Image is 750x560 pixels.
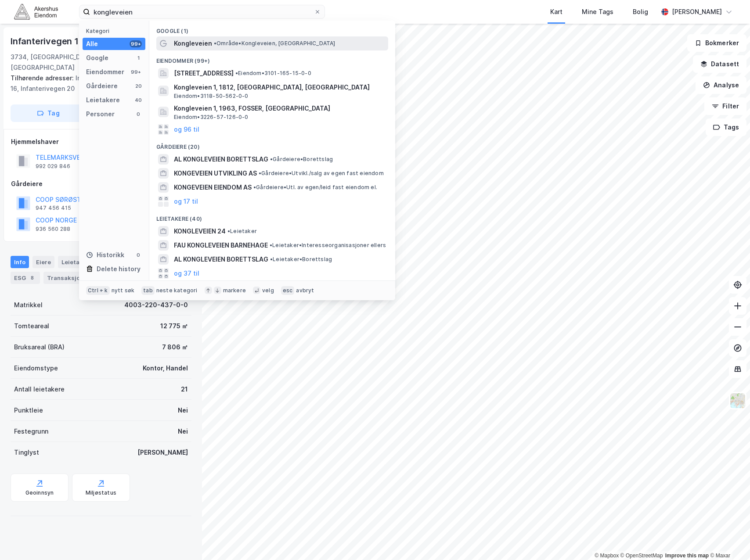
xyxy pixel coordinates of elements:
div: 947 456 415 [36,205,71,212]
span: KONGLEVEIEN 24 [174,226,226,237]
a: OpenStreetMap [620,553,663,559]
span: • [270,156,273,162]
span: AL KONGLEVEIEN BORETTSLAG [174,254,268,265]
div: Gårdeiere (20) [149,136,395,152]
span: • [270,256,273,262]
span: FAU KONGLEVEIEN BARNEHAGE [174,240,268,251]
div: 8 [28,273,36,282]
div: esc [281,286,295,295]
span: Leietaker • Borettslag [270,256,332,263]
div: Kart [550,7,562,17]
div: 0 [135,251,142,258]
div: velg [262,287,274,294]
div: Tinglyst [14,447,39,458]
div: [PERSON_NAME] [672,7,722,17]
div: Nei [178,426,188,437]
span: • [270,242,272,248]
span: Kongleveien 1, 1963, FOSSER, [GEOGRAPHIC_DATA] [174,103,385,114]
div: Historikk [86,250,124,260]
div: Google [86,53,108,63]
div: Eiere [32,256,54,268]
span: • [227,228,230,234]
div: 40 [135,97,142,104]
span: Kongleveien [174,38,212,49]
div: Matrikkel [14,300,43,310]
div: ESG [11,272,40,284]
div: Infanterivegen 22, Infanterivegen 16, Infanterivegen 20 [11,73,184,94]
span: Leietaker • Interesseorganisasjoner ellers [270,242,386,249]
div: Bruksareal (BRA) [14,342,65,352]
span: Eiendom • 3118-50-562-0-0 [174,93,249,100]
span: Kongleveien 1, 1812, [GEOGRAPHIC_DATA], [GEOGRAPHIC_DATA] [174,82,385,93]
button: Tag [11,104,86,122]
div: Eiendommer [86,67,124,77]
div: Kategori [86,28,145,34]
div: 20 [135,83,142,90]
div: nytt søk [112,287,135,294]
span: Område • Kongleveien, [GEOGRAPHIC_DATA] [214,40,335,47]
div: Punktleie [14,405,43,416]
div: [PERSON_NAME] [137,447,188,458]
span: [STREET_ADDRESS] [174,68,234,79]
div: 1 [135,54,142,61]
span: Gårdeiere • Borettslag [270,156,333,163]
button: Tags [706,118,746,136]
span: Eiendom • 3101-165-15-0-0 [235,70,311,77]
div: Kontor, Handel [143,363,188,373]
button: Filter [704,97,746,115]
span: KONGEVEIEN EIENDOM AS [174,182,252,193]
div: 21 [181,384,188,395]
div: 7 806 ㎡ [162,342,188,352]
div: Leietakere (40) [149,208,395,224]
div: Alle [86,39,98,49]
span: • [259,170,261,176]
button: Bokmerker [687,34,746,52]
div: 99+ [130,40,142,47]
div: Google (1) [149,21,395,36]
button: og 17 til [174,196,198,207]
span: • [253,184,256,190]
button: og 96 til [174,124,199,135]
img: Z [729,392,746,409]
div: Delete history [97,264,141,274]
div: Kontrollprogram for chat [706,518,750,560]
div: Geoinnsyn [25,489,54,496]
div: Tomteareal [14,321,49,331]
span: • [235,70,238,76]
div: Festegrunn [14,426,48,437]
div: Nei [178,405,188,416]
span: Eiendom • 3226-57-126-0-0 [174,114,249,121]
a: Improve this map [665,553,709,559]
div: Antall leietakere [14,384,65,395]
div: 3734, [GEOGRAPHIC_DATA], [GEOGRAPHIC_DATA] [11,52,148,73]
div: 992 029 846 [36,163,70,170]
button: Datasett [693,55,746,73]
div: Gårdeiere [86,81,118,91]
div: Info [11,256,29,268]
input: Søk på adresse, matrikkel, gårdeiere, leietakere eller personer [90,5,314,18]
button: Analyse [696,76,746,94]
div: 12 775 ㎡ [160,321,188,331]
div: Ctrl + k [86,286,110,295]
div: Miljøstatus [86,489,116,496]
span: Gårdeiere • Utl. av egen/leid fast eiendom el. [253,184,377,191]
div: 4003-220-437-0-0 [124,300,188,310]
div: Eiendommer (99+) [149,50,395,66]
div: avbryt [296,287,314,294]
div: 936 560 288 [36,226,70,233]
span: • [214,40,216,47]
button: og 37 til [174,268,199,279]
div: Transaksjoner [43,272,104,284]
div: markere [223,287,246,294]
span: KONGEVEIEN UTVIKLING AS [174,168,257,179]
div: Eiendomstype [14,363,58,373]
div: Infanterivegen 18 [11,34,86,48]
iframe: Chat Widget [706,518,750,560]
span: AL KONGLEVEIEN BORETTSLAG [174,154,268,165]
span: Gårdeiere • Utvikl./salg av egen fast eiendom [259,170,384,177]
div: 0 [135,111,142,118]
div: Leietakere [58,256,107,268]
div: neste kategori [156,287,198,294]
div: Hjemmelshaver [11,136,191,147]
div: Personer [86,109,115,119]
